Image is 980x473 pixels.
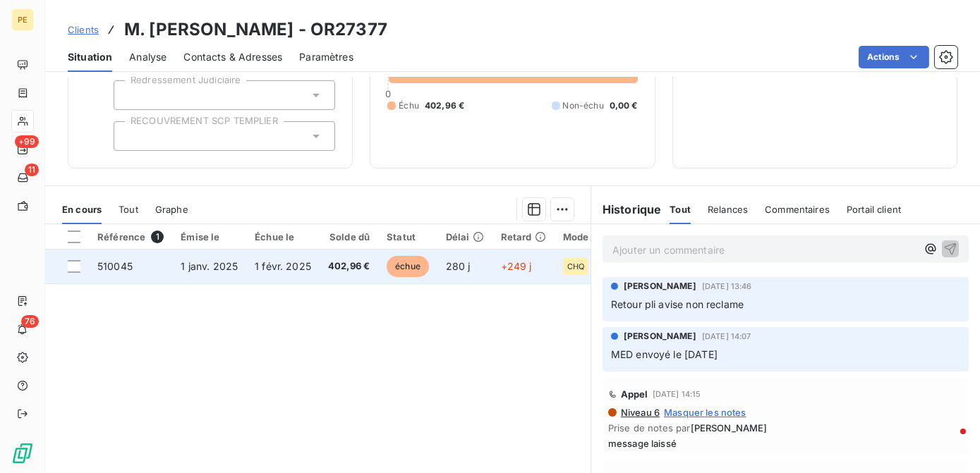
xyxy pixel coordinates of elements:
div: Délai [446,231,484,242]
span: Tout [670,204,691,215]
span: En cours [62,204,102,215]
span: 402,96 € [425,99,464,112]
span: message laissé [608,438,963,449]
iframe: Intercom live chat [932,425,966,459]
span: Appel [621,388,648,400]
span: Tout [119,204,138,215]
img: Logo LeanPay [11,442,34,465]
span: [PERSON_NAME] [624,280,696,293]
span: Échu [399,99,419,112]
span: +99 [15,135,39,148]
span: MED envoyé le [DATE] [611,348,718,360]
span: Retour pli avise non reclame [611,298,744,310]
span: 402,96 € [328,259,370,274]
span: 0,00 € [610,99,638,112]
span: échue [387,256,429,277]
span: Clients [68,24,99,35]
span: Situation [68,50,112,64]
div: Émise le [181,231,238,242]
div: Référence [97,231,164,243]
span: [DATE] 14:07 [702,332,751,340]
input: Ajouter une valeur [126,89,137,102]
span: 280 j [446,260,471,272]
div: Solde dû [328,231,370,242]
input: Ajouter une valeur [126,130,137,142]
span: Non-échu [563,99,604,112]
span: [DATE] 13:46 [702,282,752,290]
span: [PERSON_NAME] [691,422,768,434]
span: Niveau 6 [619,407,660,418]
span: Contacts & Adresses [183,50,282,64]
span: CHQ [567,262,584,271]
div: Retard [501,231,546,242]
button: Actions [859,46,929,68]
span: Paramètres [299,50,353,64]
span: Analyse [129,50,167,64]
div: PE [11,8,34,31]
div: Échue le [255,231,311,242]
span: Portail client [847,204,901,215]
a: Clients [68,23,99,37]
h6: Historique [591,201,662,218]
div: Statut [387,231,429,242]
span: Masquer les notes [664,407,746,418]
span: 76 [21,315,39,328]
span: Relances [708,204,748,215]
span: [PERSON_NAME] [624,330,696,343]
span: Commentaires [765,204,830,215]
span: +249 j [501,260,532,272]
h3: M. [PERSON_NAME] - OR27377 [124,17,387,42]
span: 1 [151,231,164,243]
span: 11 [25,164,39,176]
span: 510045 [97,260,133,272]
span: Prise de notes par [608,422,963,434]
span: 0 [385,88,391,99]
span: [DATE] 14:15 [653,390,701,398]
span: Graphe [155,204,188,215]
span: 1 janv. 2025 [181,260,238,272]
span: 1 févr. 2025 [255,260,311,272]
div: Mode de règlement [563,231,653,242]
